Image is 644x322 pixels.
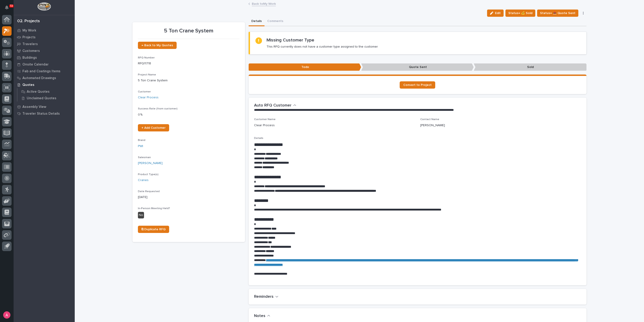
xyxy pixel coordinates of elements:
[22,42,38,46] p: Travelers
[420,123,445,128] p: [PERSON_NAME]
[14,68,75,75] a: Fab and Coatings Items
[138,156,151,159] span: Salesman
[254,103,291,108] h2: Auto RFQ Customer
[537,10,578,17] button: Status→ 📤 Quote Sent
[10,4,13,7] p: 72
[14,61,75,68] a: Onsite Calendar
[254,294,274,299] h2: Reminders
[474,63,586,71] p: Sold
[138,173,159,176] span: Product Type(s)
[267,45,378,49] p: This RFQ currently does not have a customer type assigned to the customer
[495,11,501,15] span: Edit
[254,118,276,121] span: Customer Name
[138,139,145,142] span: Brand
[14,75,75,81] a: Automated Drawings
[138,207,170,210] span: In-Person Meeting Held?
[22,69,60,73] p: Fab and Coatings Items
[400,81,435,89] a: Convert to Project
[2,3,12,12] button: Notifications
[17,95,75,101] a: Unclaimed Quotes
[254,123,275,128] p: Clear Process
[22,76,56,80] p: Automated Drawings
[22,105,46,109] p: Assembly View
[27,90,50,94] p: Active Quotes
[14,54,75,61] a: Buildings
[420,118,439,121] span: Contact Name
[2,310,12,320] button: users-avatar
[22,49,40,53] p: Customers
[138,78,240,83] p: 5 Ton Crane System
[138,73,156,76] span: Project Name
[249,63,361,71] p: Todo
[22,56,37,60] p: Buildings
[361,63,474,71] p: Quote Sent
[142,228,166,231] span: ⎘ Duplicate RFQ
[540,10,575,16] span: Status→ 📤 Quote Sent
[138,90,151,93] span: Customer
[267,37,314,43] h2: Missing Customer Type
[254,137,263,140] span: Details
[22,35,36,39] p: Projects
[138,42,177,49] a: ← Back to My Quotes
[264,17,286,26] button: Comments
[138,95,159,100] a: Clear Process
[14,41,75,47] a: Travelers
[14,47,75,54] a: Customers
[138,124,169,131] a: + Add Customer
[254,103,296,108] button: Auto RFQ Customer
[138,28,240,34] p: 5 Ton Crane System
[138,195,240,200] p: [DATE]
[27,96,56,100] p: Unclaimed Quotes
[17,88,75,95] a: Active Quotes
[138,178,149,183] a: Cranes
[138,112,240,117] p: 0 %
[14,34,75,41] a: Projects
[249,17,264,26] button: Details
[142,126,166,129] span: + Add Customer
[22,83,34,87] p: Quotes
[22,29,36,33] p: My Work
[403,83,432,87] span: Convert to Project
[505,10,535,17] button: Status→ 💰 Sold
[17,19,40,24] div: 02. Projects
[138,161,163,166] a: [PERSON_NAME]
[37,2,51,11] img: Workspace Logo
[14,103,75,110] a: Assembly View
[14,110,75,117] a: Traveler Status Details
[142,44,173,47] span: ← Back to My Quotes
[487,10,504,17] button: Edit
[138,226,169,233] a: ⎘ Duplicate RFQ
[138,56,155,59] span: RFQ Number
[138,144,143,149] a: PWI
[138,107,178,110] span: Success Rate (from customer)
[138,212,144,218] div: No
[254,314,265,319] h2: Notes
[14,81,75,88] a: Quotes
[252,1,276,6] a: Back toMy Work
[254,294,279,299] button: Reminders
[138,190,160,193] span: Date Requested
[138,61,240,66] p: RFQ11718
[14,27,75,34] a: My Work
[22,112,60,116] p: Traveler Status Details
[6,5,12,13] div: Notifications72
[508,10,532,16] span: Status→ 💰 Sold
[254,314,270,319] button: Notes
[22,63,49,67] p: Onsite Calendar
